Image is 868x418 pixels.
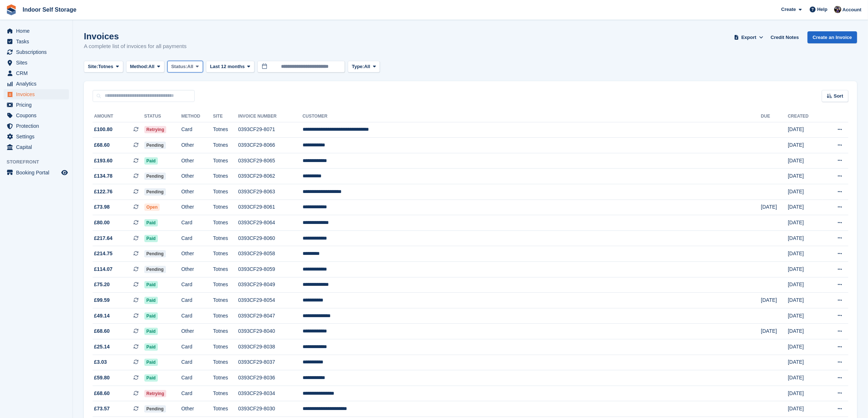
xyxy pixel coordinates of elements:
span: Site: [88,63,98,70]
td: Totnes [213,200,238,215]
td: Card [181,370,213,386]
button: Type: All [348,61,380,73]
td: 0393CF29-8065 [238,153,302,169]
td: 0393CF29-8040 [238,324,302,339]
span: Paid [144,312,158,320]
span: Pending [144,405,166,413]
span: Sort [834,92,843,100]
th: Created [788,111,823,122]
td: [DATE] [788,153,823,169]
span: Settings [16,131,60,142]
td: Totnes [213,293,238,308]
span: Export [742,34,756,41]
td: Totnes [213,122,238,138]
span: Pending [144,188,166,196]
span: Paid [144,359,158,366]
td: Totnes [213,230,238,246]
span: Create [781,6,796,13]
span: Paid [144,281,158,288]
a: menu [4,47,69,57]
td: 0393CF29-8038 [238,339,302,355]
span: £99.59 [94,296,110,304]
td: Other [181,324,213,339]
td: 0393CF29-8054 [238,293,302,308]
span: Protection [16,121,60,131]
a: menu [4,167,69,178]
span: £3.03 [94,358,107,366]
span: Pricing [16,100,60,110]
td: 0393CF29-8064 [238,215,302,231]
button: Status: All [167,61,203,73]
td: [DATE] [788,355,823,370]
span: Account [842,6,861,13]
td: 0393CF29-8061 [238,200,302,215]
td: Totnes [213,215,238,231]
span: Paid [144,235,158,242]
span: Last 12 months [210,63,245,70]
th: Status [144,111,182,122]
a: menu [4,142,69,152]
td: [DATE] [788,184,823,200]
a: menu [4,89,69,99]
td: [DATE] [761,200,788,215]
a: Preview store [60,168,69,177]
td: Totnes [213,339,238,355]
span: Paid [144,328,158,335]
span: Pending [144,266,166,273]
span: £68.60 [94,390,110,397]
td: [DATE] [788,230,823,246]
span: Home [16,26,60,36]
span: Status: [171,63,187,70]
td: Totnes [213,401,238,417]
td: [DATE] [788,386,823,401]
td: Totnes [213,138,238,153]
td: [DATE] [788,246,823,262]
a: Indoor Self Storage [20,4,79,16]
td: [DATE] [788,122,823,138]
a: menu [4,26,69,36]
img: stora-icon-8386f47178a22dfd0bd8f6a31ec36ba5ce8667c1dd55bd0f319d3a0aa187defe.svg [6,4,17,15]
span: £122.76 [94,188,113,196]
img: Sandra Pomeroy [834,6,841,13]
td: Totnes [213,153,238,169]
td: [DATE] [761,324,788,339]
span: Paid [144,219,158,226]
td: Other [181,200,213,215]
td: Card [181,230,213,246]
span: £100.80 [94,126,113,133]
span: Paid [144,297,158,304]
td: 0393CF29-8063 [238,184,302,200]
span: Analytics [16,79,60,89]
td: Totnes [213,386,238,401]
button: Export [733,31,765,43]
span: Capital [16,142,60,152]
span: Open [144,204,160,211]
span: £25.14 [94,343,110,351]
span: £73.57 [94,405,110,413]
td: [DATE] [788,308,823,324]
td: [DATE] [761,293,788,308]
span: £68.60 [94,327,110,335]
span: Pending [144,250,166,257]
td: Totnes [213,246,238,262]
th: Invoice Number [238,111,302,122]
span: £214.75 [94,250,113,257]
a: Credit Notes [768,31,802,43]
span: £75.20 [94,281,110,288]
td: 0393CF29-8062 [238,169,302,184]
td: 0393CF29-8036 [238,370,302,386]
span: £134.78 [94,172,113,180]
td: Other [181,262,213,277]
td: [DATE] [788,293,823,308]
span: Retrying [144,390,167,397]
h1: Invoices [84,31,187,41]
span: Retrying [144,126,167,133]
td: Card [181,339,213,355]
span: All [187,63,194,70]
td: 0393CF29-8066 [238,138,302,153]
span: Subscriptions [16,47,60,57]
td: Other [181,246,213,262]
th: Due [761,111,788,122]
td: 0393CF29-8034 [238,386,302,401]
span: All [148,63,155,70]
